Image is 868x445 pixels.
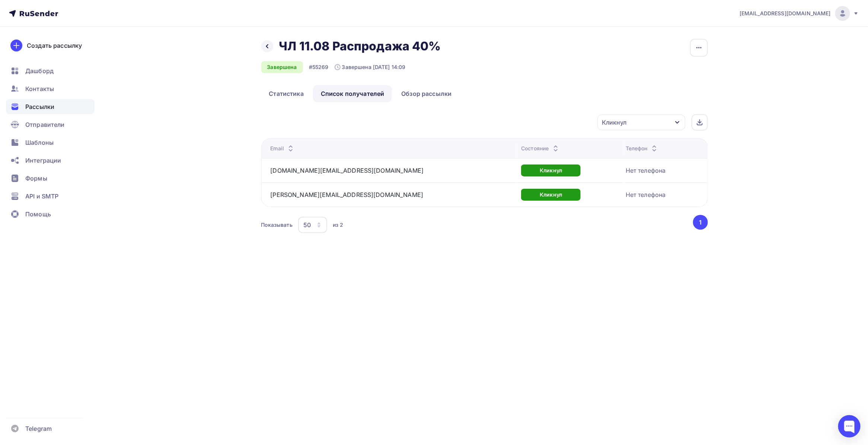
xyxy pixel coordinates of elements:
[298,216,328,234] button: 50
[261,61,303,73] div: Завершена
[6,135,95,150] a: Шаблоны
[521,189,581,201] div: Кликнул
[693,215,708,230] button: Go to page 1
[25,84,54,93] span: Контакты
[25,120,65,129] span: Отправители
[6,63,95,78] a: Дашборд
[25,192,58,201] span: API и SMTP
[597,114,686,131] button: Кликнул
[279,39,441,54] h2: ЧЛ 11.08 Распродажа 40%
[6,117,95,132] a: Отправители
[626,145,659,152] div: Телефон
[271,167,424,174] a: [DOMAIN_NAME][EMAIL_ADDRESS][DOMAIN_NAME]
[626,166,666,175] div: Нет телефона
[521,164,581,176] div: Кликнул
[261,221,293,229] div: Показывать
[335,63,406,71] div: Завершена [DATE] 14:09
[25,424,52,433] span: Telegram
[25,138,54,147] span: Шаблоны
[27,41,82,50] div: Создать рассылку
[6,99,95,114] a: Рассылки
[602,118,627,127] div: Кликнул
[25,102,54,111] span: Рассылки
[333,221,344,229] div: из 2
[25,156,61,165] span: Интеграции
[25,210,51,219] span: Помощь
[740,10,831,17] span: [EMAIL_ADDRESS][DOMAIN_NAME]
[740,6,859,21] a: [EMAIL_ADDRESS][DOMAIN_NAME]
[393,85,459,102] a: Обзор рассылки
[261,85,312,102] a: Статистика
[313,85,392,102] a: Список получателей
[521,145,560,152] div: Состояние
[25,174,47,183] span: Формы
[692,215,708,230] ul: Pagination
[6,171,95,186] a: Формы
[25,66,54,75] span: Дашборд
[271,145,296,152] div: Email
[309,63,329,71] div: #55269
[6,81,95,96] a: Контакты
[303,220,311,229] div: 50
[271,191,424,198] a: [PERSON_NAME][EMAIL_ADDRESS][DOMAIN_NAME]
[626,190,666,199] div: Нет телефона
